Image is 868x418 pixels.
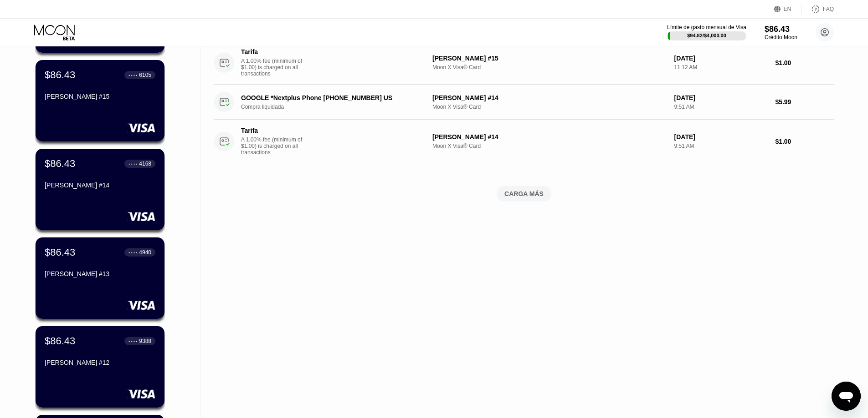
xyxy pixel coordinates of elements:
div: [PERSON_NAME] #12 [45,359,155,366]
div: TarifaA 1.00% fee (minimum of $1.00) is charged on all transactions[PERSON_NAME] #15Moon X Visa® ... [214,41,834,85]
div: FAQ [823,6,834,12]
div: $86.43 [765,25,797,34]
div: 9:51 AM [674,143,768,149]
div: $1.00 [775,138,834,145]
iframe: Botón para iniciar la ventana de mensajería [832,382,861,411]
div: $86.43● ● ● ●6105[PERSON_NAME] #15 [36,60,164,141]
div: $86.43● ● ● ●4940[PERSON_NAME] #13 [36,237,164,319]
div: ● ● ● ● [128,251,138,254]
div: 9:51 AM [674,104,768,110]
div: EN [784,6,791,12]
div: TarifaA 1.00% fee (minimum of $1.00) is charged on all transactions[PERSON_NAME] #14Moon X Visa® ... [214,120,834,163]
div: [DATE] [674,55,768,62]
div: Límite de gasto mensual de Visa [667,24,746,30]
div: 11:12 AM [674,64,768,71]
div: Crédito Moon [765,34,797,40]
div: GOOGLE *Nextplus Phone [PHONE_NUMBER] USCompra liquidada[PERSON_NAME] #14Moon X Visa® Card[DATE]9... [214,85,834,120]
div: [PERSON_NAME] #15 [45,93,155,100]
div: $94.82 / $4,000.00 [687,33,726,38]
div: Moon X Visa® Card [432,104,667,110]
div: Moon X Visa® Card [432,64,667,71]
div: Tarifa [241,48,305,55]
div: $1.00 [775,59,834,66]
div: GOOGLE *Nextplus Phone [PHONE_NUMBER] US [241,94,418,101]
div: A 1.00% fee (minimum of $1.00) is charged on all transactions [241,58,309,77]
div: 4940 [139,249,151,256]
div: Tarifa [241,127,305,134]
div: [PERSON_NAME] #15 [432,55,667,62]
div: $86.43● ● ● ●9388[PERSON_NAME] #12 [36,326,164,408]
div: [DATE] [674,133,768,141]
div: [PERSON_NAME] #14 [432,133,667,141]
div: A 1.00% fee (minimum of $1.00) is charged on all transactions [241,136,309,156]
div: [DATE] [674,94,768,101]
div: $86.43Crédito Moon [765,25,797,40]
div: EN [774,5,802,14]
div: [PERSON_NAME] #14 [432,94,667,101]
div: $86.43 [45,69,75,81]
div: $86.43● ● ● ●4168[PERSON_NAME] #14 [36,149,164,230]
div: CARGA MÁS [504,190,544,198]
div: Compra liquidada [241,104,431,110]
div: CARGA MÁS [214,186,834,201]
div: $86.43 [45,247,75,258]
div: 6105 [139,72,151,78]
div: ● ● ● ● [128,340,138,342]
div: $5.99 [775,98,834,106]
div: $86.43 [45,335,75,347]
div: ● ● ● ● [128,162,138,165]
div: 4168 [139,161,151,167]
div: FAQ [802,5,834,14]
div: [PERSON_NAME] #13 [45,270,155,277]
div: $86.43 [45,158,75,170]
div: Límite de gasto mensual de Visa$94.82/$4,000.00 [667,24,746,40]
div: Moon X Visa® Card [432,143,667,149]
div: 9388 [139,338,151,344]
div: ● ● ● ● [128,74,138,76]
div: [PERSON_NAME] #14 [45,181,155,189]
